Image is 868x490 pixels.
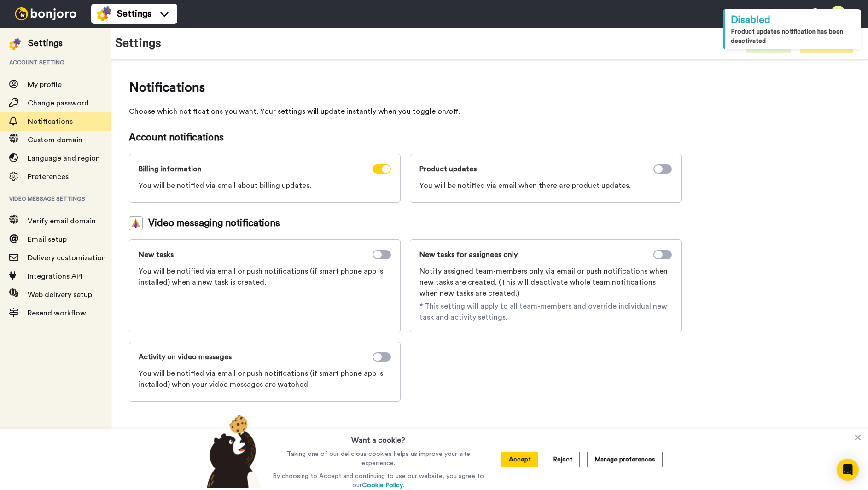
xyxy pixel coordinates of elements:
[351,429,405,446] h3: Want a cookie?
[115,37,161,50] h1: Settings
[129,106,682,117] span: Choose which notifications you want. Your settings will update instantly when you toggle on/off.
[270,472,486,490] p: By choosing to Accept and continuing to use our website, you agree to our .
[419,266,672,299] span: Notify assigned team-members only via email or push notifications when new tasks are created. (Th...
[11,7,80,20] img: bj-logo-header-white.svg
[731,13,856,27] div: Disabled
[117,7,151,20] span: Settings
[129,216,682,230] div: Video messaging notifications
[419,249,518,260] span: New tasks for assignees only
[419,180,672,191] span: You will be notified via email when there are product updates.
[837,459,859,481] div: Open Intercom Messenger
[139,266,391,288] span: You will be notified via email or push notifications (if smart phone app is installed) when a new...
[129,131,682,145] span: Account notifications
[9,38,21,50] img: settings-colored.svg
[270,449,486,468] p: Taking one of our delicious cookies helps us improve your site experience.
[129,216,143,230] img: vm-color.svg
[28,99,89,107] span: Change password
[587,452,663,467] button: Manage preferences
[419,163,477,175] span: Product updates
[28,217,96,225] span: Verify email domain
[28,118,73,125] span: Notifications
[28,37,63,50] div: Settings
[28,173,69,181] span: Preferences
[139,163,202,175] span: Billing information
[129,78,682,97] span: Notifications
[28,81,62,88] span: My profile
[28,136,82,144] span: Custom domain
[28,273,82,280] span: Integrations API
[97,6,111,21] img: settings-colored.svg
[28,309,86,317] span: Resend workflow
[501,452,538,467] button: Accept
[28,254,106,262] span: Delivery customization
[28,155,100,162] span: Language and region
[362,482,403,489] a: Cookie Policy
[28,291,92,298] span: Web delivery setup
[198,414,267,488] img: bear-with-cookie.png
[546,452,580,467] button: Reject
[139,351,232,362] span: Activity on video messages
[139,249,174,260] span: New tasks
[139,180,391,191] span: You will be notified via email about billing updates.
[28,236,67,243] span: Email setup
[419,301,672,323] span: * This setting will apply to all team-members and override individual new task and activity setti...
[139,368,391,390] span: You will be notified via email or push notifications (if smart phone app is installed) when your ...
[731,27,856,46] div: Product updates notification has been deactivated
